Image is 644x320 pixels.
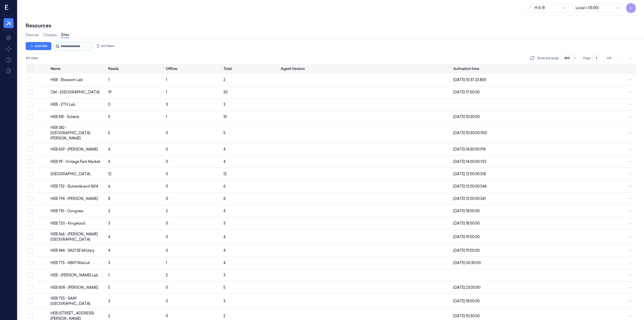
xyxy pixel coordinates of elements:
span: 0 [166,172,168,176]
button: Select row [28,77,33,82]
div: HEB 775 - NB01 Walnut [51,260,104,266]
span: 5 [223,285,225,290]
button: Select row [28,234,33,239]
span: 12 [108,172,111,176]
span: 8 [223,196,225,201]
button: Select row [28,196,33,201]
span: 3 [223,221,225,226]
button: Select row [28,260,33,265]
button: Select row [28,208,33,214]
span: 4 [223,147,225,152]
span: 3 [166,102,168,107]
a: Clusters [43,32,57,38]
div: HEB 566 - [PERSON_NAME][GEOGRAPHIC_DATA] [51,232,104,242]
span: 4 [223,261,225,265]
div: HEB - [PERSON_NAME] Lab [51,273,104,278]
span: 0 [166,248,168,253]
span: [DATE] 14:00:00.922 [453,159,487,164]
span: Page [583,56,591,60]
span: 1 [166,90,167,94]
button: Select row [28,131,33,136]
span: 0 [166,159,168,164]
span: 2 [166,273,168,277]
span: 4 [223,159,225,164]
button: L [626,3,636,13]
span: [DATE] 10:30:00 [453,115,480,119]
span: 1 [166,261,167,265]
span: 0 [166,299,168,303]
div: HEB 720 - Kingwood [51,221,104,226]
span: [DATE] 00:30:00 [453,261,481,265]
span: 3 [223,299,225,303]
div: HEB 710 - Congress [51,208,104,214]
span: 3 [108,261,110,265]
span: 2 [223,78,225,82]
button: Select all [28,66,33,71]
button: Select row [28,248,33,253]
span: 4 [108,248,110,253]
span: 4 [108,147,110,152]
span: 0 [108,102,110,107]
span: 0 [166,314,168,318]
span: 3 [223,102,225,107]
span: 12 [223,172,227,176]
span: 5 [223,131,225,135]
span: 1 [166,115,167,119]
div: HEB 382 - [GEOGRAPHIC_DATA][PERSON_NAME] [51,125,104,141]
span: [DATE] 18:00:00 [453,209,480,213]
button: Select row [28,184,33,189]
span: 3 [108,299,110,303]
span: [DATE] 17:00:00 [453,90,480,94]
span: 4 [223,235,225,239]
div: HEB 415 - Schertz [51,114,104,120]
button: Go to next page [627,55,634,62]
th: Offline [164,64,221,74]
span: 291 Sites [26,56,38,60]
span: [DATE] 18:00:00 [453,299,480,303]
button: Select row [28,299,33,304]
span: [DATE] 18:00:00 [453,221,480,226]
div: HEB 733 - SA49 [GEOGRAPHIC_DATA] [51,296,104,306]
span: of 2 [607,56,615,60]
span: [DATE] 10:30:00.903 [453,131,487,135]
div: HEB - ETH Lab [51,102,104,107]
span: [DATE] 19:00:00 [453,235,480,239]
div: HEB - Blossom Lab [51,77,104,83]
span: 2 [108,314,110,318]
span: 3 [223,273,225,277]
nav: pagination [619,55,634,62]
th: Ready [106,64,164,74]
button: Select row [28,285,33,290]
span: 0 [166,184,168,189]
button: Select row [28,114,33,119]
span: [DATE] 19:00:00 [453,248,480,253]
button: Add Site [26,42,51,50]
span: 4 [223,209,225,213]
span: 1 [108,273,109,277]
div: Resources [26,22,636,29]
button: Select row [28,313,33,318]
span: 1 [166,78,167,82]
span: [DATE] 12:00:00.544 [453,184,487,189]
span: 0 [166,196,168,201]
span: 6 [108,184,110,189]
span: [DATE] 10:37:23.800 [453,78,486,82]
span: [DATE] 14:30:00.914 [453,147,486,152]
span: 4 [108,159,110,164]
span: 19 [108,90,111,94]
div: HEB 639 - [PERSON_NAME] [51,147,104,152]
span: 0 [166,221,168,226]
th: Name [49,64,106,74]
span: 5 [108,285,110,290]
span: 0 [166,131,168,135]
span: [DATE] 23:00:00 [453,285,480,290]
span: [DATE] 10:30:00 [453,314,480,318]
a: Sites [61,32,69,38]
div: [GEOGRAPHIC_DATA] [51,171,104,177]
span: 6 [223,184,225,189]
span: 4 [223,248,225,253]
button: Select row [28,147,33,152]
span: 9 [108,115,110,119]
span: 5 [108,131,110,135]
